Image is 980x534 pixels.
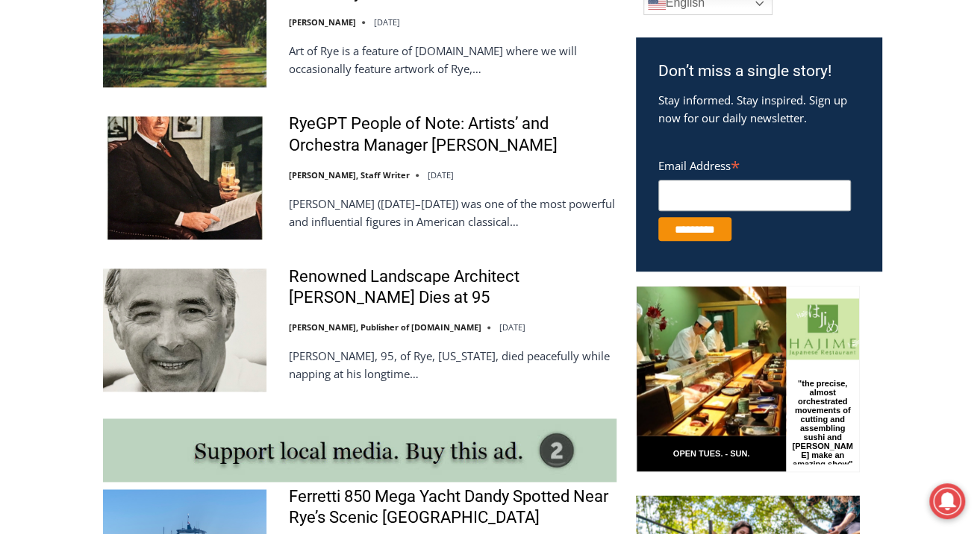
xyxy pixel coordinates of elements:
[289,486,617,529] a: Ferretti 850 Mega Yacht Dandy Spotted Near Rye’s Scenic [GEOGRAPHIC_DATA]
[361,1,451,68] img: s_800_809a2aa2-bb6e-4add-8b5e-749ad0704c34.jpeg
[289,16,356,28] a: [PERSON_NAME]
[374,16,400,28] time: [DATE]
[1,150,150,186] a: Open Tues. - Sun. [PHONE_NUMBER]
[289,321,481,333] a: [PERSON_NAME], Publisher of [DOMAIN_NAME]
[289,266,617,309] a: Renowned Landscape Architect [PERSON_NAME] Dies at 95
[455,16,519,57] h4: Book [PERSON_NAME]'s Good Humor for Your Event
[289,42,617,78] p: Art of Rye is a feature of [DOMAIN_NAME] where we will occasionally feature artwork of Rye,…
[390,148,692,182] span: Intern @ [DOMAIN_NAME]
[289,347,617,383] p: [PERSON_NAME], 95, of Rye, [US_STATE], died peacefully while napping at his longtime…
[658,91,859,127] p: Stay informed. Stay inspired. Sign up now for our daily newsletter.
[499,321,525,333] time: [DATE]
[428,169,454,180] time: [DATE]
[103,116,266,239] img: RyeGPT People of Note: Artists’ and Orchestra Manager Arthur Judson
[4,154,146,210] span: Open Tues. - Sun. [PHONE_NUMBER]
[289,113,617,156] a: RyeGPT People of Note: Artists’ and Orchestra Manager [PERSON_NAME]
[443,4,539,68] a: Book [PERSON_NAME]'s Good Humor for Your Event
[658,60,859,84] h3: Don’t miss a single story!
[103,418,617,482] img: support local media, buy this ad
[98,27,369,41] div: Serving [GEOGRAPHIC_DATA] Since [DATE]
[377,1,705,145] div: "[PERSON_NAME] and I covered the [DATE] Parade, which was a really eye opening experience as I ha...
[359,145,723,186] a: Intern @ [DOMAIN_NAME]
[154,93,219,178] div: "the precise, almost orchestrated movements of cutting and assembling sushi and [PERSON_NAME] mak...
[658,151,851,178] label: Email Address
[289,195,617,230] p: [PERSON_NAME] ([DATE]–[DATE]) was one of the most powerful and influential figures in American cl...
[289,169,410,180] a: [PERSON_NAME], Staff Writer
[103,268,266,391] img: Renowned Landscape Architect Peter Rolland Dies at 95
